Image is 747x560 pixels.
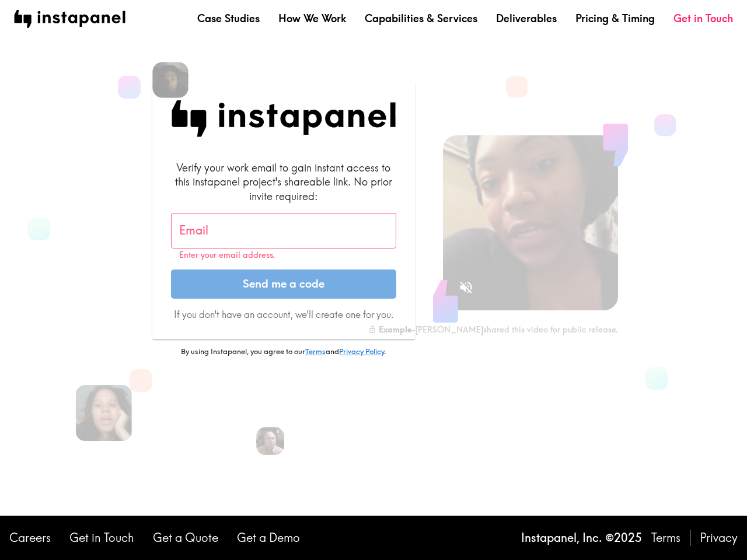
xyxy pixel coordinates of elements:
img: Kelly [76,385,132,441]
img: Robert [256,427,284,455]
a: Case Studies [197,11,260,26]
a: Privacy Policy [339,346,384,356]
a: Pricing & Timing [575,11,655,26]
b: Example [379,324,411,335]
div: - [PERSON_NAME] shared this video for public release. [368,324,618,335]
div: Verify your work email to gain instant access to this instapanel project's shareable link. No pri... [171,160,396,204]
p: By using Instapanel, you agree to our and . [152,346,415,357]
a: Terms [651,530,680,546]
a: Get in Touch [673,11,733,26]
a: Privacy [700,530,738,546]
img: Instapanel [171,100,396,137]
button: Send me a code [171,269,396,299]
p: If you don't have an account, we'll create one for you. [171,308,396,321]
a: Get a Demo [237,530,300,546]
a: Deliverables [496,11,557,26]
a: How We Work [278,11,346,26]
p: Enter your email address. [179,250,388,260]
a: Get in Touch [69,530,134,546]
a: Capabilities & Services [365,11,477,26]
p: Instapanel, Inc. © 2025 [521,530,642,546]
a: Get a Quote [153,530,218,546]
img: Cory [152,62,189,98]
a: Terms [305,346,326,356]
button: Sound is off [453,275,479,300]
a: Careers [9,530,51,546]
img: instapanel [14,10,125,28]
